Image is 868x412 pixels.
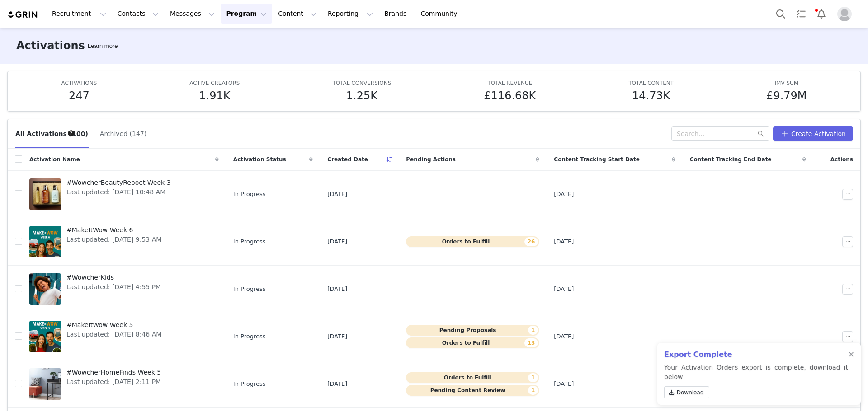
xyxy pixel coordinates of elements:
[66,320,161,330] span: #MakeItWow Week 5
[327,155,368,164] span: Created Date
[415,4,467,24] a: Community
[112,4,164,24] button: Contacts
[7,10,39,19] img: grin logo
[66,187,171,197] span: Last updated: [DATE] 10:48 AM
[327,332,347,341] span: [DATE]
[677,389,704,397] span: Download
[832,7,861,21] button: Profile
[327,285,347,294] span: [DATE]
[554,190,574,199] span: [DATE]
[233,237,266,246] span: In Progress
[774,80,798,86] span: IMV SUM
[66,368,161,377] span: #WowcherHomeFinds Week 5
[29,155,80,164] span: Activation Name
[406,385,539,396] button: Pending Content Review1
[487,80,532,86] span: TOTAL REVENUE
[327,237,347,246] span: [DATE]
[554,237,574,246] span: [DATE]
[233,379,266,389] span: In Progress
[86,42,119,51] div: Tooltip anchor
[406,372,539,383] button: Orders to Fulfill1
[66,273,161,282] span: #WowcherKids
[67,129,75,137] div: Tooltip anchor
[47,4,112,24] button: Recruitment
[406,155,456,164] span: Pending Actions
[332,80,391,86] span: TOTAL CONVERSIONS
[29,318,219,355] a: #MakeItWow Week 5Last updated: [DATE] 8:46 AM
[671,126,769,141] input: Search...
[664,386,709,398] a: Download
[66,330,161,339] span: Last updated: [DATE] 8:46 AM
[791,4,811,24] a: Tasks
[66,377,161,387] span: Last updated: [DATE] 2:11 PM
[758,131,764,137] i: icon: search
[15,126,89,141] button: All Activations (100)
[484,88,536,104] h5: £116.68K
[16,37,85,54] h3: Activations
[29,366,219,402] a: #WowcherHomeFinds Week 5Last updated: [DATE] 2:11 PM
[837,7,852,21] img: placeholder-profile.jpg
[29,271,219,307] a: #WowcherKidsLast updated: [DATE] 4:55 PM
[29,224,219,260] a: #MakeItWow Week 6Last updated: [DATE] 9:53 AM
[99,126,147,141] button: Archived (147)
[811,4,831,24] button: Notifications
[554,285,574,294] span: [DATE]
[66,235,161,244] span: Last updated: [DATE] 9:53 AM
[29,176,219,212] a: #WowcherBeautyReboot Week 3Last updated: [DATE] 10:48 AM
[66,282,161,292] span: Last updated: [DATE] 4:55 PM
[322,4,378,24] button: Reporting
[766,88,807,104] h5: £9.79M
[379,4,415,24] a: Brands
[771,4,791,24] button: Search
[690,155,772,164] span: Content Tracking End Date
[664,349,848,360] h2: Export Complete
[628,80,674,86] span: TOTAL CONTENT
[406,325,539,336] button: Pending Proposals1
[346,88,377,104] h5: 1.25K
[327,190,347,199] span: [DATE]
[233,332,266,341] span: In Progress
[233,155,286,164] span: Activation Status
[406,337,539,348] button: Orders to Fulfill13
[233,285,266,294] span: In Progress
[554,155,640,164] span: Content Tracking Start Date
[233,190,266,199] span: In Progress
[66,178,171,187] span: #WowcherBeautyReboot Week 3
[664,363,848,402] p: Your Activation Orders export is complete, download it below
[327,379,347,389] span: [DATE]
[189,80,240,86] span: ACTIVE CREATORS
[199,88,230,104] h5: 1.91K
[554,379,574,389] span: [DATE]
[273,4,322,24] button: Content
[773,126,853,141] button: Create Activation
[632,88,670,104] h5: 14.73K
[406,236,539,247] button: Orders to Fulfill26
[66,225,161,235] span: #MakeItWow Week 6
[61,80,97,86] span: ACTIVATIONS
[165,4,220,24] button: Messages
[69,88,90,104] h5: 247
[221,4,272,24] button: Program
[554,332,574,341] span: [DATE]
[813,150,860,169] div: Actions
